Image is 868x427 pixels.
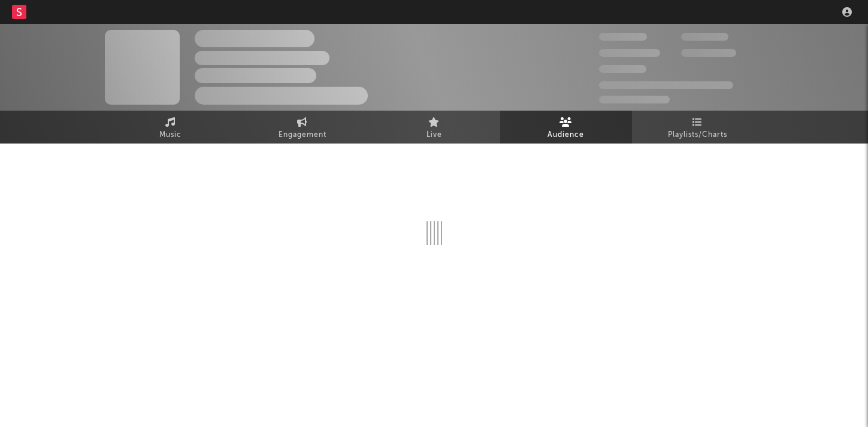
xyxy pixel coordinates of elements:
[668,128,727,142] span: Playlists/Charts
[599,65,646,73] span: 100,000
[599,96,670,103] span: Jump Score: 85.0
[548,128,584,142] span: Audience
[279,128,326,142] span: Engagement
[599,81,733,89] span: 50,000,000 Monthly Listeners
[599,49,660,57] span: 50,000,000
[427,128,442,142] span: Live
[105,111,237,144] a: Music
[681,33,728,41] span: 100,000
[237,111,368,144] a: Engagement
[159,128,182,142] span: Music
[632,111,764,144] a: Playlists/Charts
[599,33,647,41] span: 300,000
[500,111,632,144] a: Audience
[681,49,736,57] span: 1,000,000
[368,111,500,144] a: Live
